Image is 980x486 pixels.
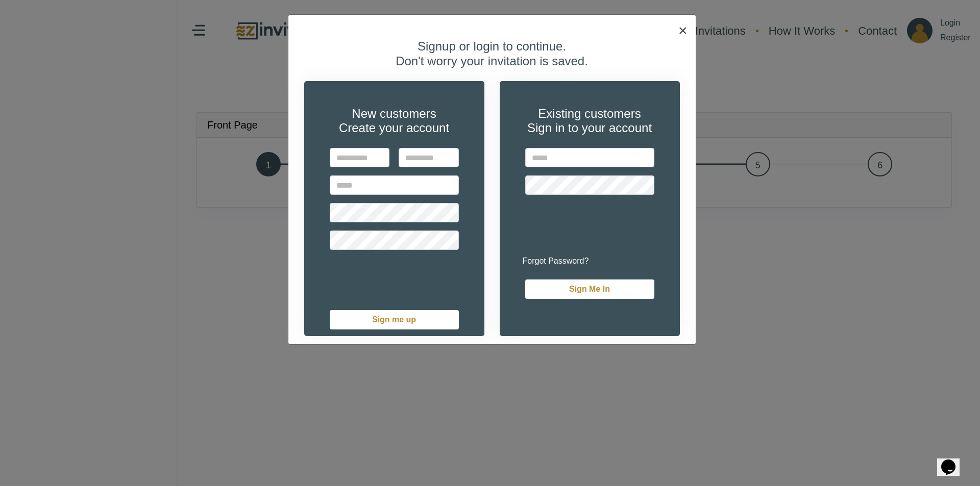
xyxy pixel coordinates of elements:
iframe: reCAPTCHA [525,203,680,243]
button: Sign Me In [525,279,654,299]
button: Sign me up [330,310,459,329]
iframe: chat widget [937,445,970,476]
span: × [678,22,688,39]
iframe: reCAPTCHA [330,258,485,298]
h4: Signup or login to continue. Don't worry your invitation is saved. [297,39,688,69]
h4: Existing customers Sign in to your account [525,107,654,136]
a: Forgot Password? [523,257,589,265]
h4: New customers Create your account [330,107,459,136]
button: × [670,15,696,46]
